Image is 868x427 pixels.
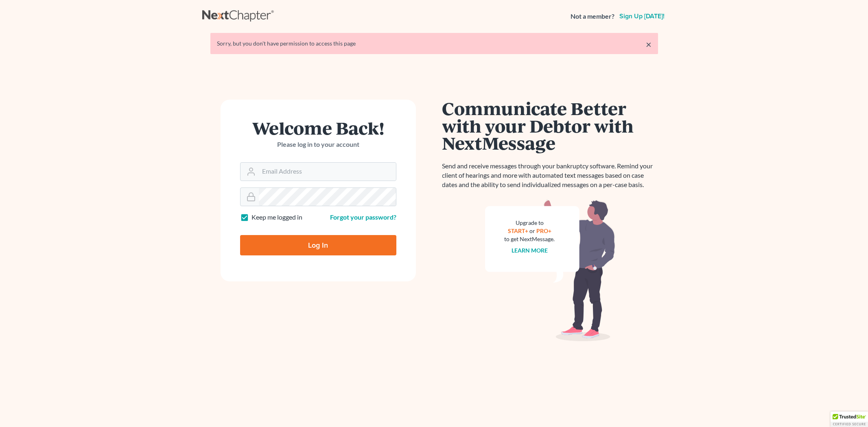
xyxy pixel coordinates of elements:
[505,219,555,227] div: Upgrade to
[508,227,528,234] a: START+
[217,39,652,48] div: Sorry, but you don't have permission to access this page
[646,39,652,49] a: ×
[505,235,555,243] div: to get NextMessage.
[240,235,396,255] input: Log In
[529,227,535,234] span: or
[571,12,614,21] strong: Not a member?
[442,161,658,190] p: Send and receive messages through your bankruptcy software. Remind your client of hearings and mo...
[618,13,666,20] a: Sign up [DATE]!
[240,119,396,137] h1: Welcome Back!
[330,213,396,221] a: Forgot your password?
[485,199,615,342] img: nextmessage_bg-59042aed3d76b12b5cd301f8e5b87938c9018125f34e5fa2b7a6b67550977c72.svg
[442,100,658,152] h1: Communicate Better with your Debtor with NextMessage
[536,227,551,234] a: PRO+
[512,247,548,254] a: Learn more
[240,140,396,149] p: Please log in to your account
[259,163,396,181] input: Email Address
[831,412,868,427] div: TrustedSite Certified
[251,213,302,222] label: Keep me logged in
